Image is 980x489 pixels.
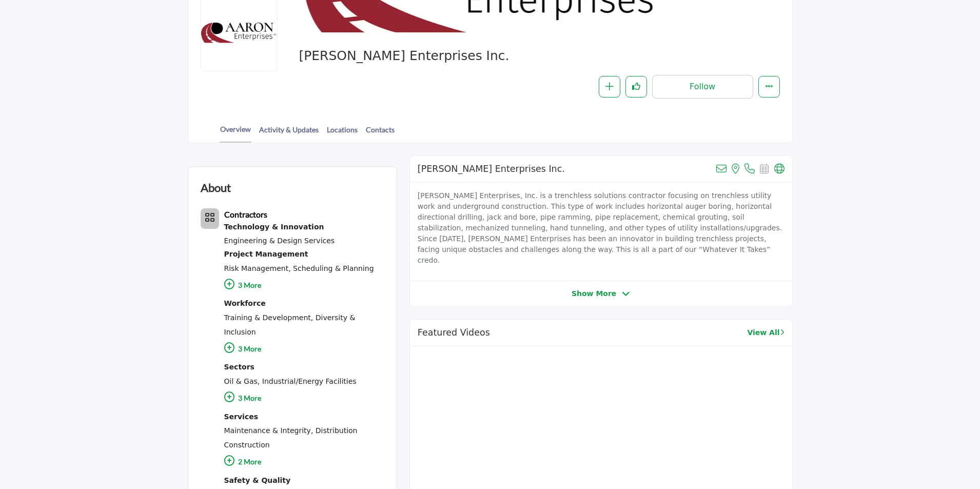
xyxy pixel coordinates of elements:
[224,264,291,272] a: Risk Management,
[224,314,313,322] a: Training & Development,
[224,248,384,261] a: Project Management
[418,327,490,338] h2: Featured Videos
[224,474,384,487] div: Unwavering commitment to ensuring the highest standards of safety, compliance, and quality control.
[224,410,384,424] a: Services
[224,388,384,410] p: 3 More
[224,276,384,298] p: 3 More
[259,124,319,142] a: Activity & Updates
[747,327,784,338] a: View All
[224,221,384,234] div: Leveraging cutting-edge tools, systems, and processes to optimize efficiency, accuracy, and perfo...
[224,248,384,261] div: Effective planning, coordination, and oversight to deliver projects on time, within budget, and t...
[224,237,335,245] a: Engineering & Design Services
[224,474,384,487] a: Safety & Quality
[224,297,384,310] div: Skilled, experienced, and diverse professionals dedicated to excellence in all aspects of pipelin...
[224,426,313,435] a: Maintenance & Integrity,
[201,179,231,196] h2: About
[758,76,780,97] button: More details
[224,221,384,234] a: Technology & Innovation
[572,288,616,299] span: Show More
[418,164,565,174] h2: Aaron Enterprises Inc.
[224,452,384,474] p: 2 More
[224,410,384,424] div: Comprehensive offerings for pipeline construction, maintenance, and repair across various infrast...
[224,209,267,219] b: Contractors
[224,211,267,219] a: Contractors
[224,361,384,374] a: Sectors
[224,314,356,336] a: Diversity & Inclusion
[262,377,357,385] a: Industrial/Energy Facilities
[224,297,384,310] a: Workforce
[224,361,384,374] div: Serving multiple industries, including oil & gas, water, sewer, electric power, and telecommunica...
[201,208,219,229] button: Category Icon
[418,190,785,266] p: [PERSON_NAME] Enterprises, Inc. is a trenchless solutions contractor focusing on trenchless utili...
[326,124,358,142] a: Locations
[299,48,530,65] span: Aaron Enterprises Inc.
[224,377,260,385] a: Oil & Gas,
[220,124,251,143] a: Overview
[365,124,395,142] a: Contacts
[652,75,753,99] button: Follow
[293,264,374,272] a: Scheduling & Planning
[224,339,384,361] p: 3 More
[625,76,647,97] button: Like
